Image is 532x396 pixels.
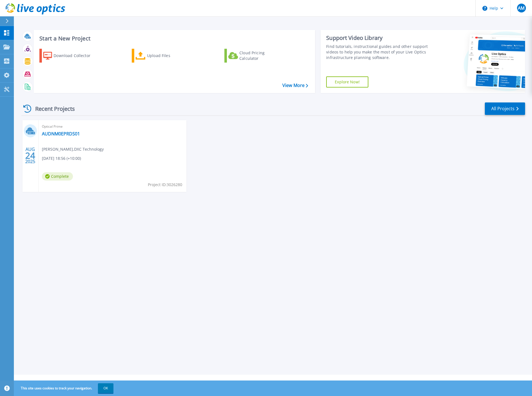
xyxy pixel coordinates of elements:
a: Upload Files [132,49,194,63]
span: This site uses cookies to track your navigation. [15,383,113,393]
a: View More [282,83,308,88]
span: Complete [42,172,73,181]
a: Explore Now! [326,76,368,88]
button: OK [98,383,113,393]
span: Project ID: 3026280 [148,182,182,188]
span: 24 [25,153,35,158]
span: AM [518,6,525,10]
div: Support Video Library [326,34,430,42]
h3: Start a New Project [39,35,308,42]
div: Cloud Pricing Calculator [239,50,284,61]
a: All Projects [485,102,525,115]
a: AUDNM0EPRDS01 [42,131,80,137]
div: Find tutorials, instructional guides and other support videos to help you make the most of your L... [326,44,430,60]
div: Download Collector [54,50,98,61]
a: Download Collector [39,49,101,63]
div: Recent Projects [21,102,82,115]
div: Upload Files [147,50,191,61]
span: [PERSON_NAME] , DXC Technology [42,146,104,152]
span: Optical Prime [42,124,183,130]
span: [DATE] 18:56 (+10:00) [42,155,81,161]
a: Cloud Pricing Calculator [224,49,286,63]
div: AUG 2025 [25,145,36,166]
